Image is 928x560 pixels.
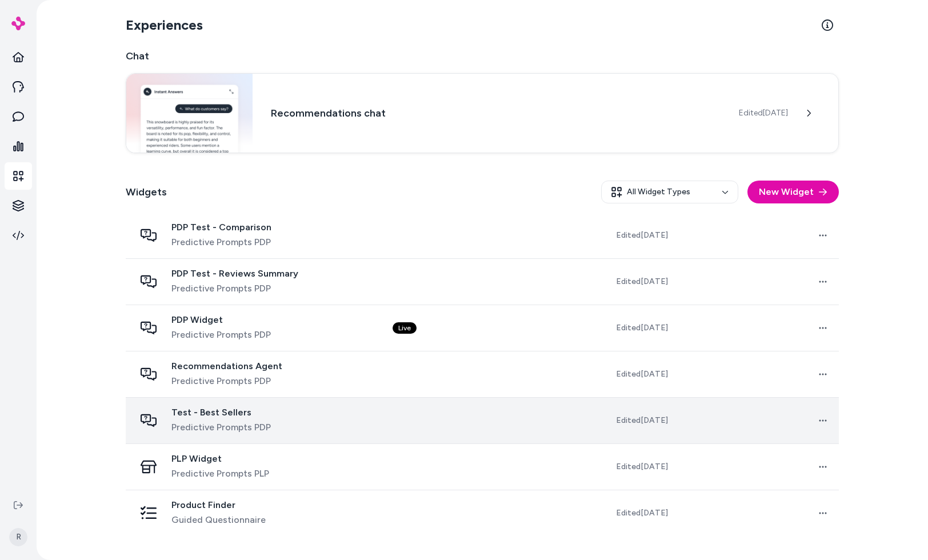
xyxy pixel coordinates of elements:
span: Edited [DATE] [739,107,788,119]
span: PDP Widget [171,314,271,326]
button: R [7,519,30,555]
span: Guided Questionnaire [171,513,266,527]
span: Recommendations Agent [171,361,282,372]
div: Live [393,322,417,334]
span: Test - Best Sellers [171,407,271,418]
span: Edited [DATE] [616,230,668,241]
span: Edited [DATE] [616,322,668,334]
a: Chat widgetRecommendations chatEdited[DATE] [126,73,839,153]
span: Edited [DATE] [616,415,668,426]
button: New Widget [747,181,839,203]
span: PDP Test - Reviews Summary [171,268,298,279]
span: PDP Test - Comparison [171,222,271,233]
span: Predictive Prompts PDP [171,282,298,295]
span: Edited [DATE] [616,461,668,473]
span: PLP Widget [171,453,269,465]
img: Chat widget [126,74,253,153]
span: Edited [DATE] [616,369,668,380]
h2: Experiences [126,16,203,34]
span: Product Finder [171,499,266,511]
span: Predictive Prompts PDP [171,374,282,388]
span: Predictive Prompts PDP [171,328,271,342]
span: Edited [DATE] [616,507,668,519]
img: alby Logo [11,17,25,30]
button: All Widget Types [601,181,738,203]
h2: Widgets [126,184,167,200]
h2: Chat [126,48,839,64]
span: Predictive Prompts PDP [171,235,271,249]
span: R [9,528,27,546]
span: Edited [DATE] [616,276,668,287]
span: Predictive Prompts PLP [171,467,269,481]
h3: Recommendations chat [271,105,721,121]
span: Predictive Prompts PDP [171,421,271,434]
